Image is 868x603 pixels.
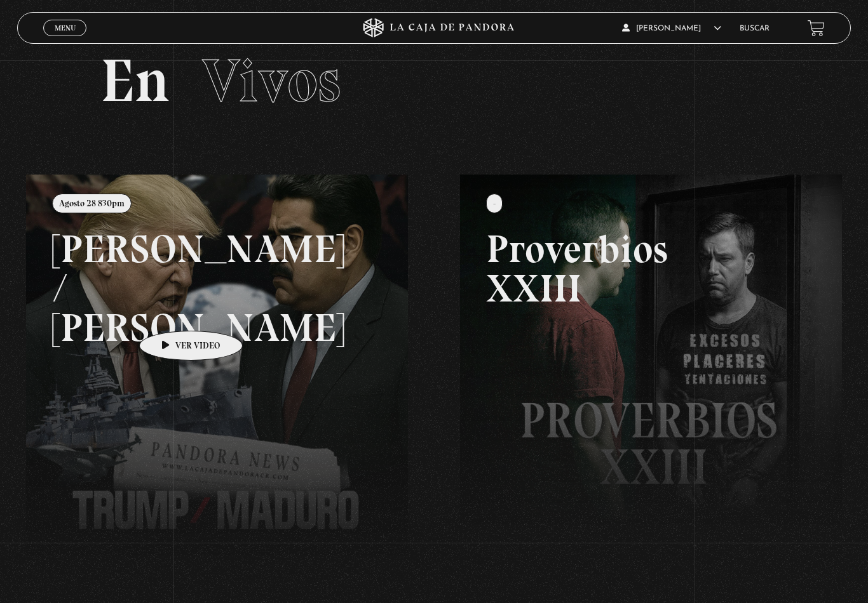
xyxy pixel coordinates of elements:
[55,24,76,32] span: Menu
[50,35,80,44] span: Cerrar
[622,25,721,32] span: [PERSON_NAME]
[808,20,825,37] a: View your shopping cart
[100,51,767,111] h2: En
[740,25,770,32] a: Buscar
[202,44,341,117] span: Vivos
